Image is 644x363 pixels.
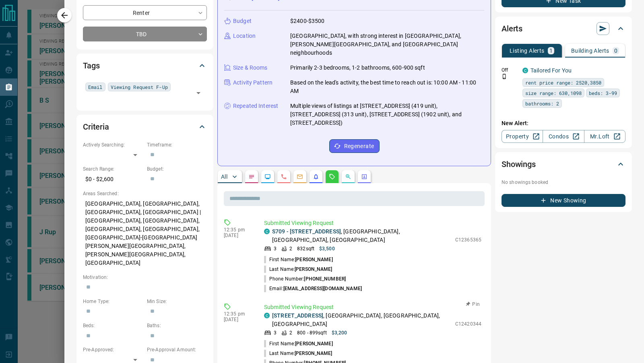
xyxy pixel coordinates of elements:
[502,119,625,128] p: New Alert:
[83,190,207,197] p: Areas Searched:
[543,130,584,143] a: Condos
[147,298,207,305] p: Min Size:
[525,78,601,87] span: rent price range: 2520,3850
[83,274,207,281] p: Motivation:
[224,233,252,238] p: [DATE]
[264,173,271,180] svg: Lead Browsing Activity
[147,346,207,353] p: Pre-Approval Amount:
[248,173,255,180] svg: Notes
[83,59,99,72] h2: Tags
[502,158,536,171] h2: Showings
[530,67,572,74] a: Tailored For You
[83,117,207,136] div: Criteria
[264,285,362,292] p: Email:
[297,173,303,180] svg: Emails
[83,165,143,173] p: Search Range:
[297,245,314,252] p: 832 sqft
[147,165,207,173] p: Budget:
[502,194,625,207] button: New Showing
[502,179,625,186] p: No showings booked
[289,245,292,252] p: 2
[502,155,625,174] div: Showings
[88,83,103,91] span: Email
[264,229,270,234] div: condos.ca
[525,89,582,97] span: size range: 630,1098
[274,329,277,336] p: 3
[83,120,109,133] h2: Criteria
[461,301,485,308] button: Pin
[264,340,333,347] p: First Name:
[332,329,347,336] p: $3,200
[295,341,332,346] span: [PERSON_NAME]
[290,32,484,57] p: [GEOGRAPHIC_DATA], with strong interest in [GEOGRAPHIC_DATA], [PERSON_NAME][GEOGRAPHIC_DATA], and...
[614,48,617,54] p: 0
[224,311,252,317] p: 12:35 pm
[510,48,545,54] p: Listing Alerts
[233,102,278,110] p: Repeated Interest
[83,56,207,75] div: Tags
[233,32,256,40] p: Location
[83,27,207,41] div: TBD
[283,286,362,291] span: [EMAIL_ADDRESS][DOMAIN_NAME]
[313,173,319,180] svg: Listing Alerts
[502,22,522,35] h2: Alerts
[319,245,335,252] p: $3,500
[281,173,287,180] svg: Calls
[83,173,143,186] p: $0 - $2,600
[329,139,380,153] button: Regenerate
[502,74,507,79] svg: Push Notification Only
[502,130,543,143] a: Property
[455,320,481,328] p: C12420344
[83,322,143,329] p: Beds:
[295,266,332,272] span: [PERSON_NAME]
[571,48,609,54] p: Building Alerts
[264,303,481,311] p: Submitted Viewing Request
[264,313,270,318] div: condos.ca
[83,5,207,20] div: Renter
[264,266,332,273] p: Last Name:
[233,64,268,72] p: Size & Rooms
[221,174,227,179] p: All
[290,17,324,25] p: $2400-$3500
[224,227,252,233] p: 12:35 pm
[290,78,484,95] p: Based on the lead's activity, the best time to reach out is: 10:00 AM - 11:00 AM
[272,227,451,244] p: , [GEOGRAPHIC_DATA], [GEOGRAPHIC_DATA], [GEOGRAPHIC_DATA]
[295,351,332,356] span: [PERSON_NAME]
[264,256,333,263] p: First Name:
[83,298,143,305] p: Home Type:
[290,64,425,72] p: Primarily 2-3 bedrooms, 1-2 bathrooms, 600-900 sqft
[329,173,335,180] svg: Requests
[584,130,625,143] a: Mr.Loft
[297,329,326,336] p: 800 - 899 sqft
[224,317,252,322] p: [DATE]
[233,78,272,87] p: Activity Pattern
[83,346,143,353] p: Pre-Approved:
[83,141,143,148] p: Actively Searching:
[264,350,332,357] p: Last Name:
[272,312,323,319] a: [STREET_ADDRESS]
[274,245,277,252] p: 3
[290,102,484,127] p: Multiple views of listings at [STREET_ADDRESS] (419 unit), [STREET_ADDRESS] (313 unit), [STREET_A...
[111,83,168,91] span: Viewing Request F-Up
[304,276,346,282] span: [PHONE_NUMBER]
[502,19,625,38] div: Alerts
[233,17,252,25] p: Budget
[589,89,617,97] span: beds: 3-99
[264,219,481,227] p: Submitted Viewing Request
[525,99,559,107] span: bathrooms: 2
[264,275,346,283] p: Phone Number:
[147,322,207,329] p: Baths:
[502,66,518,74] p: Off
[272,228,341,235] a: S709 - [STREET_ADDRESS]
[147,141,207,148] p: Timeframe:
[361,173,367,180] svg: Agent Actions
[193,87,204,99] button: Open
[549,48,553,54] p: 1
[455,236,481,243] p: C12365365
[522,68,528,73] div: condos.ca
[83,197,207,270] p: [GEOGRAPHIC_DATA], [GEOGRAPHIC_DATA], [GEOGRAPHIC_DATA], [GEOGRAPHIC_DATA] | [GEOGRAPHIC_DATA], [...
[345,173,351,180] svg: Opportunities
[289,329,292,336] p: 2
[295,257,332,262] span: [PERSON_NAME]
[272,311,451,328] p: , [GEOGRAPHIC_DATA], [GEOGRAPHIC_DATA], [GEOGRAPHIC_DATA]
